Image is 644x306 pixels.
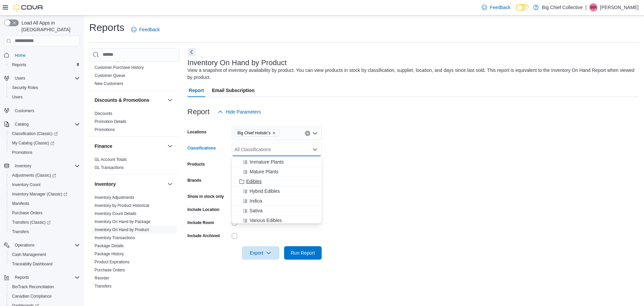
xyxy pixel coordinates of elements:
[95,181,165,187] button: Inventory
[9,181,43,189] a: Inventory Count
[95,119,126,124] a: Promotion Details
[9,190,70,198] a: Inventory Manager (Classic)
[215,105,264,119] button: Hide Parameters
[7,292,83,301] button: Canadian Compliance
[95,97,149,103] h3: Discounts & Promotions
[250,198,262,204] span: Indica
[12,191,67,197] span: Inventory Manager (Classic)
[1,161,83,171] button: Inventory
[9,93,25,101] a: Users
[12,173,56,178] span: Adjustments (Classic)
[9,218,53,226] a: Transfers (Classic)
[9,228,80,236] span: Transfers
[9,84,80,92] span: Security Roles
[7,60,83,70] button: Reports
[9,148,80,157] span: Promotions
[12,74,80,82] span: Users
[15,275,29,280] span: Reports
[12,252,46,257] span: Cash Management
[9,251,80,259] span: Cash Management
[9,181,80,189] span: Inventory Count
[232,216,322,225] button: Various Edibles
[9,251,49,259] a: Cash Management
[89,21,124,34] h1: Reports
[9,93,80,101] span: Users
[187,145,216,151] label: Classifications
[95,81,123,86] a: New Customers
[9,190,80,198] span: Inventory Manager (Classic)
[250,168,278,175] span: Mature Plants
[12,162,80,170] span: Inventory
[250,207,263,214] span: Sativa
[7,218,83,227] a: Transfers (Classic)
[187,162,205,167] label: Products
[9,283,80,291] span: BioTrack Reconciliation
[95,143,112,149] h3: Finance
[12,51,80,59] span: Home
[12,273,32,281] button: Reports
[187,108,210,116] h3: Report
[15,122,29,127] span: Catalog
[12,210,43,216] span: Purchase Orders
[95,235,135,240] a: Inventory Transactions
[89,110,179,136] div: Discounts & Promotions
[7,199,83,208] button: Manifests
[12,120,80,128] span: Catalog
[166,142,174,150] button: Finance
[12,182,41,187] span: Inventory Count
[187,194,224,199] label: Show in stock only
[95,165,124,170] span: GL Transactions
[12,120,31,128] button: Catalog
[9,61,80,69] span: Reports
[95,211,137,216] a: Inventory Count Details
[12,201,29,206] span: Manifests
[95,65,144,70] a: Customer Purchase History
[95,157,127,162] span: GL Account Totals
[250,217,282,224] span: Various Edibles
[9,200,80,208] span: Manifests
[12,94,22,100] span: Users
[1,106,83,116] button: Customers
[15,53,25,58] span: Home
[242,246,279,260] button: Export
[250,159,284,165] span: Immature Plants
[95,203,149,208] a: Inventory by Product Historical
[9,292,54,300] a: Canadian Compliance
[95,127,115,132] a: Promotions
[600,3,639,11] p: [PERSON_NAME]
[187,48,196,56] button: Next
[12,62,26,68] span: Reports
[542,3,583,11] p: Big Chief Collective
[9,61,29,69] a: Reports
[9,171,80,179] span: Adjustments (Classic)
[95,275,109,281] span: Reorder
[12,140,54,146] span: My Catalog (Classic)
[15,76,25,81] span: Users
[95,267,125,273] span: Purchase Orders
[95,243,124,249] span: Package Details
[7,83,83,92] button: Security Roles
[95,235,135,241] span: Inventory Transactions
[312,147,318,152] button: Close list of options
[187,220,214,225] label: Include Room
[95,244,124,248] a: Package Details
[15,163,31,169] span: Inventory
[166,96,174,104] button: Discounts & Promotions
[590,3,596,11] span: WA
[272,131,276,135] button: Remove Big Chief Holistic's from selection in this group
[291,250,315,256] span: Run Report
[7,180,83,189] button: Inventory Count
[232,206,322,216] button: Sativa
[19,19,80,33] span: Load All Apps in [GEOGRAPHIC_DATA]
[12,273,80,281] span: Reports
[95,73,125,78] a: Customer Queue
[95,219,151,224] a: Inventory On Hand by Package
[9,84,41,92] a: Security Roles
[9,171,59,179] a: Adjustments (Classic)
[95,57,138,62] a: Customer Loyalty Points
[95,195,134,200] a: Inventory Adjustments
[7,171,83,180] a: Adjustments (Classic)
[95,181,116,187] h3: Inventory
[232,167,322,177] button: Mature Plants
[9,260,55,268] a: Traceabilty Dashboard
